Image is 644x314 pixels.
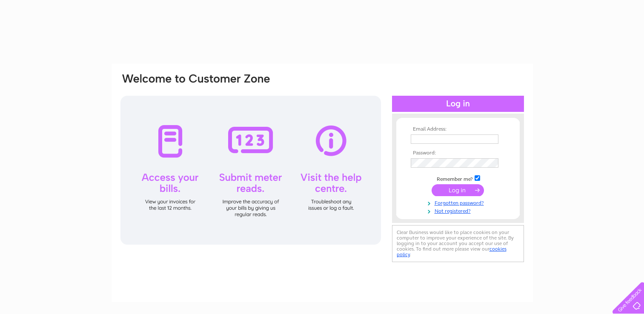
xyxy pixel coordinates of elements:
a: Forgotten password? [411,198,507,206]
th: Password: [409,150,507,156]
div: Clear Business would like to place cookies on your computer to improve your experience of the sit... [392,225,524,262]
input: Submit [432,184,484,196]
a: cookies policy [397,246,507,257]
a: Not registered? [411,206,507,214]
td: Remember me? [409,174,507,183]
th: Email Address: [409,126,507,132]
